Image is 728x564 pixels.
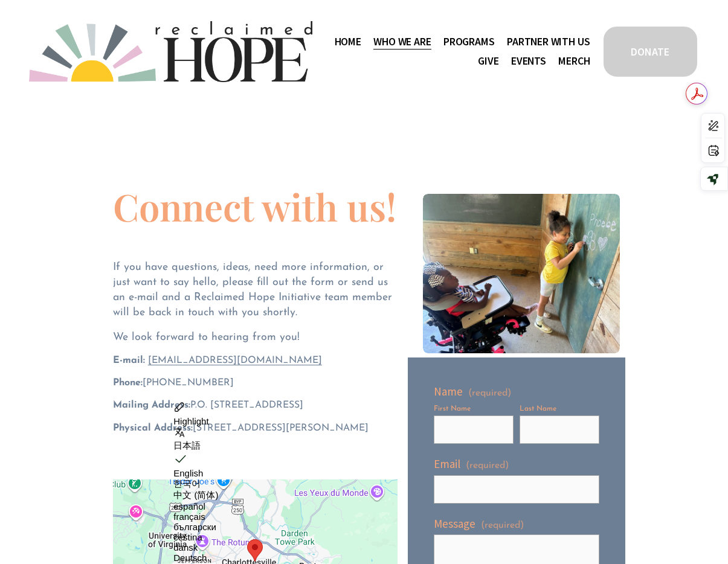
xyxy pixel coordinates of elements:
a: Home [335,32,361,51]
img: Reclaimed Hope Initiative [29,21,312,82]
strong: E-mail: [113,356,145,365]
strong: Physical Address: [113,423,193,433]
span: (required) [481,519,524,532]
strong: Phone: [113,378,143,388]
a: DONATE [602,25,699,79]
a: folder dropdown [373,32,431,51]
a: Give [478,51,498,71]
a: [EMAIL_ADDRESS][DOMAIN_NAME] [148,356,322,365]
div: 中文 (简体) [173,490,317,501]
div: Last Name [520,404,599,415]
div: čeština [173,532,317,542]
a: folder dropdown [507,32,590,51]
div: français [173,511,317,522]
span: If you have questions, ideas, need more information, or just want to say hello, please fill out t... [113,262,396,318]
span: P.O. [STREET_ADDRESS] [113,400,303,410]
div: dansk [173,542,317,553]
span: (required) [468,389,511,399]
span: Email [434,456,460,472]
span: Message [434,516,475,531]
span: Partner With Us [507,33,590,51]
div: First Name [434,404,514,415]
span: Name [434,383,463,399]
a: Events [511,51,546,71]
a: folder dropdown [443,32,495,51]
span: ‪[PHONE_NUMBER]‬ [113,378,234,388]
a: Merch [558,51,590,71]
div: български [173,522,317,532]
span: [STREET_ADDRESS][PERSON_NAME] [113,423,369,433]
h1: Connect with us! [113,188,396,225]
div: español [173,501,317,511]
span: (required) [466,459,509,472]
div: Highlight [173,416,317,426]
span: We look forward to hearing from you! [113,332,300,342]
div: Deutsch [173,553,317,563]
strong: Mailing Address: [113,400,190,410]
div: 한국어 [173,478,317,490]
span: Programs [443,33,495,51]
div: English [173,468,317,478]
span: Who We Are [373,33,431,51]
div: 日本語 [173,440,317,452]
